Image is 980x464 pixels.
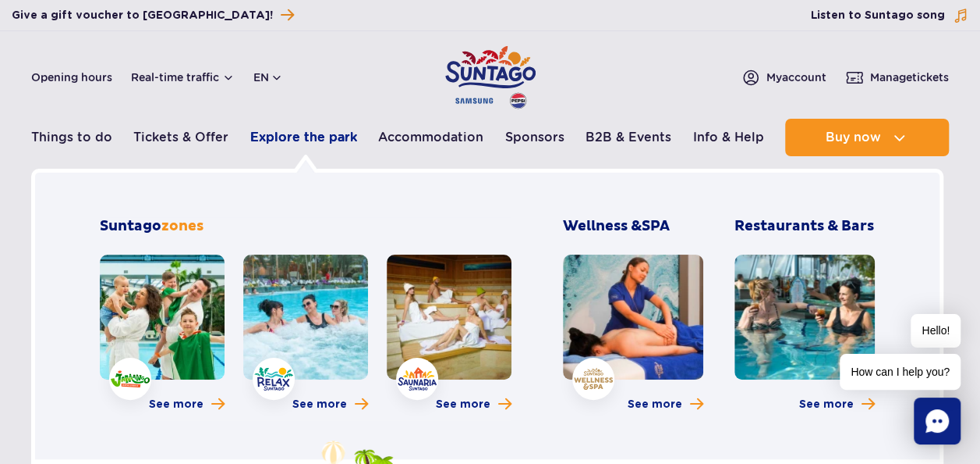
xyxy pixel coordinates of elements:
h3: Restaurants & Bars [734,217,875,236]
a: Sponsors [505,119,564,156]
button: Buy now [785,119,949,156]
a: More about Wellness & SPA [628,397,703,412]
a: Tickets & Offer [133,119,228,156]
a: Info & Help [693,119,764,156]
h2: Suntago [100,217,511,236]
span: My account [766,70,826,85]
a: B2B & Events [586,119,671,156]
a: More about Relax zone [292,397,368,412]
span: See more [436,397,490,412]
a: More about Restaurants & Bars [799,397,875,412]
span: Manage tickets [870,70,949,85]
a: Explore the park [250,119,357,156]
div: Chat [914,398,961,444]
span: How can I help you? [840,354,961,390]
a: More about Saunaria zone [436,397,511,412]
h3: Wellness & [563,217,703,236]
a: Things to do [31,119,112,156]
span: See more [292,397,347,412]
span: See more [628,397,682,412]
span: Buy now [825,130,880,145]
button: Real-time traffic [131,71,235,84]
a: Myaccount [741,68,826,87]
span: zones [161,217,203,235]
span: See more [799,397,854,412]
a: Managetickets [845,68,949,87]
a: Accommodation [378,119,483,156]
span: Hello! [911,314,961,348]
button: en [253,70,283,85]
span: See more [149,397,203,412]
a: More about Jamango zone [149,397,225,412]
span: SPA [642,217,670,235]
a: Opening hours [31,70,112,85]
